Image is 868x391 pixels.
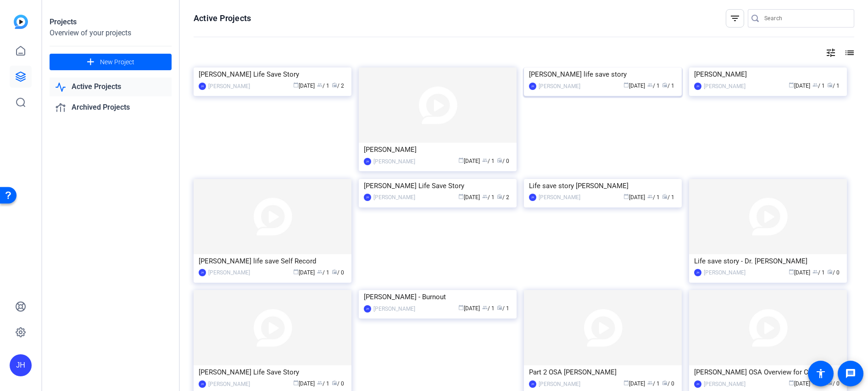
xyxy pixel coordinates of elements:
span: / 2 [332,83,344,89]
div: [PERSON_NAME] [373,157,415,166]
span: [DATE] [458,305,480,312]
span: [DATE] [293,380,315,387]
span: / 0 [332,380,344,387]
span: group [317,269,323,274]
span: / 1 [317,380,329,387]
div: JH [364,158,371,165]
span: calendar_today [789,269,794,274]
span: radio [662,82,668,88]
div: [PERSON_NAME] [208,268,250,277]
span: group [317,82,323,88]
div: [PERSON_NAME] OSA Overview for C [694,365,842,379]
div: JH [694,83,701,90]
span: [DATE] [623,83,645,89]
span: calendar_today [623,194,629,199]
span: / 0 [332,269,344,276]
div: JH [199,83,206,90]
div: [PERSON_NAME] Life Save Story [364,179,512,193]
span: [DATE] [789,83,810,89]
div: [PERSON_NAME] [373,193,415,202]
div: [PERSON_NAME] [704,380,746,389]
div: [PERSON_NAME] [539,380,580,389]
div: JH [10,354,32,376]
span: / 0 [662,380,674,387]
mat-icon: filter_list [729,13,740,24]
span: radio [827,82,833,88]
div: [PERSON_NAME] Life Save Story [199,67,346,81]
span: calendar_today [789,380,794,385]
span: group [812,269,818,274]
span: radio [497,305,502,310]
span: calendar_today [293,380,299,385]
mat-icon: message [845,368,856,379]
div: Overview of your projects [50,28,172,39]
span: radio [332,380,337,385]
span: group [647,82,653,88]
span: radio [332,269,337,274]
div: [PERSON_NAME] [208,380,250,389]
mat-icon: accessibility [815,368,826,379]
span: [DATE] [458,158,480,164]
div: [PERSON_NAME] Life Save Story [199,365,346,379]
span: [DATE] [623,380,645,387]
span: group [317,380,323,385]
div: JH [694,269,701,276]
a: Archived Projects [50,98,172,117]
span: New Project [100,57,134,67]
span: [DATE] [293,269,315,276]
span: / 1 [647,83,660,89]
span: calendar_today [458,305,464,310]
span: radio [497,157,502,163]
input: Search [764,13,847,24]
span: calendar_today [293,269,299,274]
div: [PERSON_NAME] [539,82,580,91]
span: / 1 [317,83,329,89]
div: JH [694,380,701,388]
span: calendar_today [458,157,464,163]
span: / 1 [812,83,825,89]
div: [PERSON_NAME] [208,82,250,91]
span: [DATE] [623,194,645,201]
div: JH [529,194,536,201]
span: calendar_today [293,82,299,88]
div: JH [529,83,536,90]
div: [PERSON_NAME] [373,304,415,313]
h1: Active Projects [194,13,251,24]
span: group [647,380,653,385]
span: / 1 [647,194,660,201]
button: New Project [50,54,172,70]
span: radio [662,380,668,385]
div: JH [199,380,206,388]
span: / 1 [482,305,495,312]
span: / 1 [662,83,674,89]
div: JH [364,194,371,201]
span: [DATE] [458,194,480,201]
span: [DATE] [293,83,315,89]
span: / 1 [662,194,674,201]
div: [PERSON_NAME] - Burnout [364,290,512,304]
span: calendar_today [623,380,629,385]
a: Active Projects [50,78,172,96]
span: calendar_today [458,194,464,199]
div: Part 2 OSA [PERSON_NAME] [529,365,677,379]
div: [PERSON_NAME] life save story [529,67,677,81]
mat-icon: tune [825,47,836,58]
div: [PERSON_NAME] life save Self Record [199,254,346,268]
div: [PERSON_NAME] [704,82,746,91]
div: [PERSON_NAME] [694,67,842,81]
span: / 1 [812,269,825,276]
div: JH [199,269,206,276]
img: blue-gradient.svg [14,15,28,29]
span: / 0 [827,269,840,276]
span: / 1 [827,83,840,89]
span: radio [497,194,502,199]
span: group [482,305,488,310]
span: calendar_today [789,82,794,88]
div: JH [529,380,536,388]
span: / 1 [482,158,495,164]
div: [PERSON_NAME] [364,143,512,156]
div: Life save story [PERSON_NAME] [529,179,677,193]
span: radio [332,82,337,88]
span: group [647,194,653,199]
span: group [812,82,818,88]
